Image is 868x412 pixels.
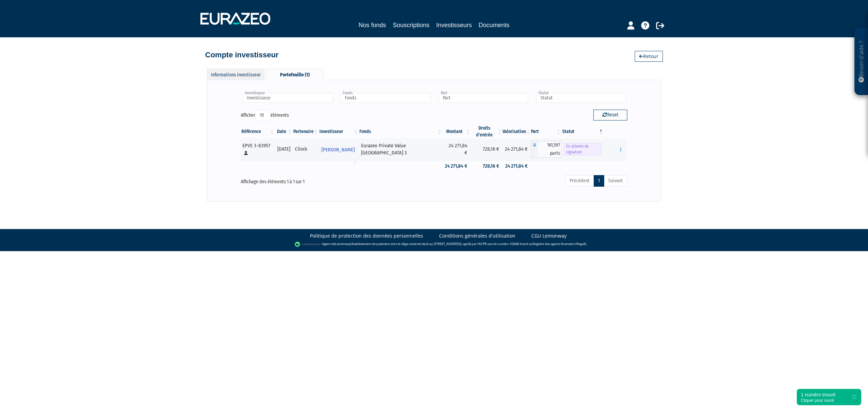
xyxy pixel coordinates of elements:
[479,20,510,30] a: Documents
[564,143,601,155] span: En attente de signature
[241,125,275,138] th: Référence : activer pour trier la colonne par ordre croissant
[242,142,273,157] div: EPVE 3-83957
[393,20,429,30] a: Souscriptions
[436,20,472,31] a: Investisseurs
[310,232,423,239] a: Politique de protection des données personnelles
[531,141,538,158] span: A
[561,125,604,138] th: Statut : activer pour trier la colonne par ordre d&eacute;croissant
[207,69,264,80] div: Informations investisseur
[442,160,471,172] td: 24 271,84 €
[255,110,271,121] select: Afficheréléments
[7,241,861,248] div: - Agent de (établissement de paiement dont le siège social est situé au [STREET_ADDRESS], agréé p...
[293,138,319,160] td: Climb
[635,51,663,62] a: Retour
[275,125,293,138] th: Date: activer pour trier la colonne par ordre croissant
[354,156,356,169] i: Voir l'investisseur
[439,232,515,239] a: Conditions générales d'utilisation
[533,242,586,246] a: Registre des agents financiers (Regafi)
[358,20,386,30] a: Nos fonds
[293,125,319,138] th: Partenaire: activer pour trier la colonne par ordre croissant
[241,174,396,185] div: Affichage des éléments 1 à 1 sur 1
[319,125,359,138] th: Investisseur: activer pour trier la colonne par ordre croissant
[502,160,531,172] td: 24 271,84 €
[502,125,531,138] th: Valorisation: activer pour trier la colonne par ordre croissant
[361,142,440,157] div: Eurazeo Private Value [GEOGRAPHIC_DATA] 3
[538,141,561,158] span: 161,597 parts
[266,69,323,80] div: Portefeuille (1)
[241,110,289,121] label: Afficher éléments
[471,125,502,138] th: Droits d'entrée: activer pour trier la colonne par ordre croissant
[531,232,567,239] a: CGU Lemonway
[593,110,627,120] button: Reset
[205,51,278,59] h4: Compte investisseur
[471,138,502,160] td: 728,16 €
[335,242,351,246] a: Lemonway
[594,175,604,187] a: 1
[295,241,321,248] img: logo-lemonway.png
[442,138,471,160] td: 24 271,84 €
[471,160,502,172] td: 728,16 €
[277,146,290,153] div: [DATE]
[442,125,471,138] th: Montant: activer pour trier la colonne par ordre croissant
[531,141,561,158] div: A - Eurazeo Private Value Europe 3
[531,125,561,138] th: Part: activer pour trier la colonne par ordre croissant
[502,138,531,160] td: 24 271,84 €
[200,13,270,25] img: 1732889491-logotype_eurazeo_blanc_rvb.png
[321,144,355,156] span: [PERSON_NAME]
[319,143,359,156] a: [PERSON_NAME]
[857,31,865,92] p: Besoin d'aide ?
[359,125,442,138] th: Fonds: activer pour trier la colonne par ordre croissant
[244,151,248,155] i: [Français] Personne physique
